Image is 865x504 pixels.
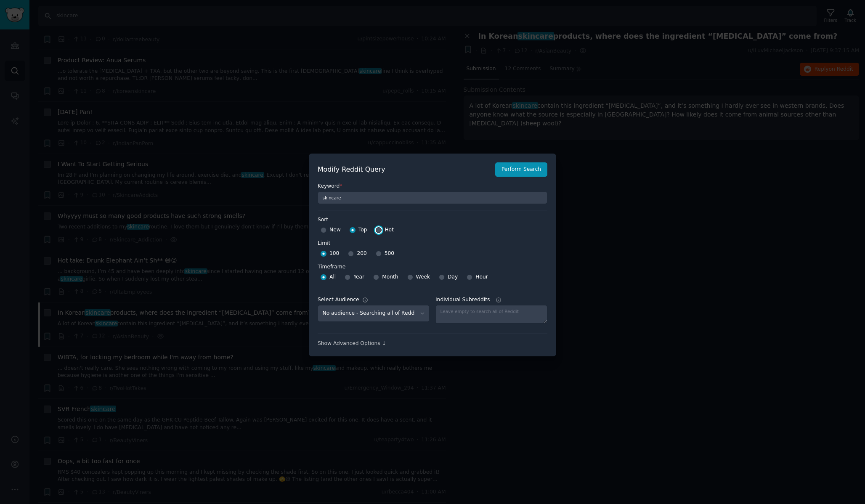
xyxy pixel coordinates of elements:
[385,250,394,257] span: 500
[435,296,547,304] label: Individual Subreddits
[358,226,367,234] span: Top
[329,250,339,257] span: 100
[382,273,398,281] span: Month
[385,226,394,234] span: Hot
[329,226,341,234] span: New
[495,162,547,177] button: Perform Search
[357,250,366,257] span: 200
[318,240,330,247] div: Limit
[318,216,547,224] label: Sort
[318,260,547,271] label: Timeframe
[318,296,359,304] div: Select Audience
[329,273,336,281] span: All
[475,273,488,281] span: Hour
[416,273,430,281] span: Week
[318,340,547,347] div: Show Advanced Options ↓
[318,164,491,175] h2: Modify Reddit Query
[353,273,364,281] span: Year
[318,191,547,204] input: Keyword to search on Reddit
[318,183,547,190] label: Keyword
[448,273,458,281] span: Day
